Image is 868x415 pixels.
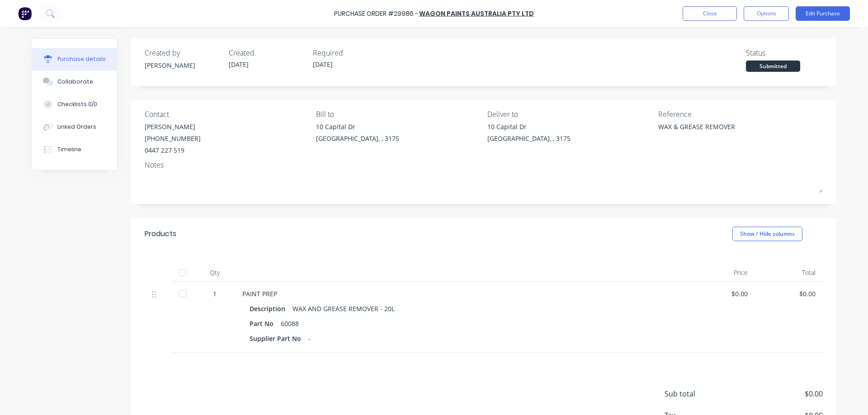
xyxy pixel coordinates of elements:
[32,93,117,116] button: Checklists 0/0
[687,264,755,282] div: Price
[316,109,481,120] div: Bill to
[694,289,748,298] div: $0.00
[57,123,96,131] div: Linked Orders
[18,7,32,20] img: Factory
[281,317,299,330] div: 60088
[658,109,823,120] div: Reference
[732,227,802,241] button: Show / Hide columns
[229,47,306,58] div: Created
[487,122,571,131] div: 10 Capital Dr
[57,55,106,63] div: Purchase details
[32,48,117,70] button: Purchase details
[145,159,823,170] div: Notes
[419,9,534,18] a: WAGON PAINTS AUSTRALIA PTY LTD
[308,332,311,345] div: -
[292,302,395,315] div: WAX AND GREASE REMOVER - 20L
[145,47,222,58] div: Created by
[762,289,816,298] div: $0.00
[32,116,117,138] button: Linked Orders
[250,317,281,330] div: Part No
[683,6,737,21] button: Close
[145,109,309,120] div: Contact
[242,289,680,298] div: PAINT PREP
[145,61,222,70] div: [PERSON_NAME]
[313,47,390,58] div: Required
[32,70,117,93] button: Collaborate
[746,61,800,72] div: Submitted
[250,302,292,315] div: Description
[746,47,823,58] div: Status
[57,100,97,108] div: Checklists 0/0
[145,228,176,239] div: Products
[57,145,81,154] div: Timeline
[202,289,228,298] div: 1
[32,138,117,161] button: Timeline
[796,6,850,21] button: Edit Purchase
[487,109,652,120] div: Deliver to
[665,388,732,399] span: Sub total
[658,122,771,142] textarea: WAX & GREASE REMOVER
[316,134,399,143] div: [GEOGRAPHIC_DATA], , 3175
[250,332,308,345] div: Supplier Part No
[316,122,399,131] div: 10 Capital Dr
[57,78,93,86] div: Collaborate
[194,264,235,282] div: Qty
[334,9,418,19] div: Purchase Order #29986 -
[755,264,823,282] div: Total
[145,134,201,143] div: [PHONE_NUMBER]
[145,145,201,155] div: 0447 227 519
[487,134,571,143] div: [GEOGRAPHIC_DATA], , 3175
[145,122,201,131] div: [PERSON_NAME]
[732,388,823,399] span: $0.00
[744,6,789,21] button: Options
